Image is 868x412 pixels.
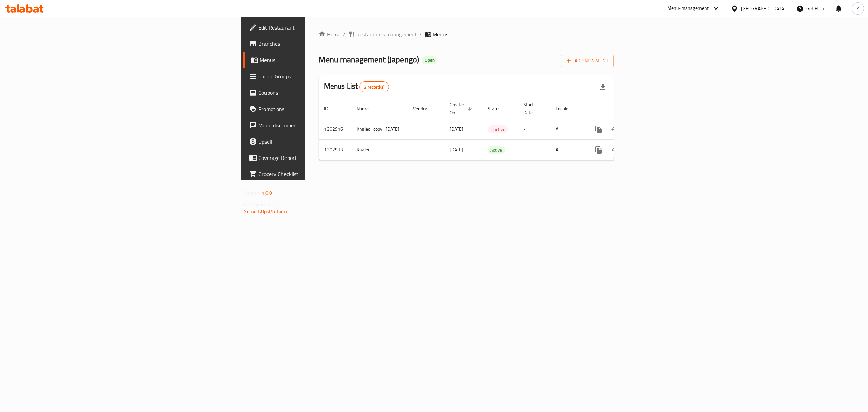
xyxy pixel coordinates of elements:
[258,154,380,162] span: Coverage Report
[523,100,542,117] span: Start Date
[244,189,261,198] span: Version:
[607,142,623,158] button: Change Status
[518,139,550,160] td: -
[856,5,859,12] span: Z
[258,40,380,48] span: Branches
[550,139,585,160] td: All
[258,89,380,97] span: Coupons
[356,30,417,38] span: Restaurants management
[585,98,661,119] th: Actions
[260,56,380,64] span: Menus
[450,100,474,117] span: Created On
[319,52,419,67] span: Menu management ( Japengo )
[258,137,380,146] span: Upsell
[357,105,377,113] span: Name
[258,72,380,80] span: Choice Groups
[244,207,287,216] a: Support.OpsPlatform
[243,150,386,166] a: Coverage Report
[319,98,661,161] table: enhanced table
[741,5,786,12] div: [GEOGRAPHIC_DATA]
[488,146,505,154] span: Active
[488,105,510,113] span: Status
[243,133,386,150] a: Upsell
[607,121,623,137] button: Change Status
[591,121,607,137] button: more
[324,81,389,92] h2: Menus List
[518,119,550,139] td: -
[422,57,437,63] span: Open
[244,200,275,209] span: Get support on:
[433,30,448,38] span: Menus
[667,4,709,13] div: Menu-management
[450,125,463,133] span: [DATE]
[488,126,508,133] span: Inactive
[258,23,380,32] span: Edit Restaurant
[243,101,386,117] a: Promotions
[591,142,607,158] button: more
[258,105,380,113] span: Promotions
[319,30,614,38] nav: breadcrumb
[359,81,389,92] div: Total records count
[422,56,437,64] div: Open
[550,119,585,139] td: All
[450,145,463,154] span: [DATE]
[419,30,422,38] li: /
[243,36,386,52] a: Branches
[567,57,608,65] span: Add New Menu
[243,85,386,101] a: Coupons
[258,121,380,129] span: Menu disclaimer
[243,117,386,133] a: Menu disclaimer
[243,19,386,36] a: Edit Restaurant
[243,166,386,182] a: Grocery Checklist
[324,105,337,113] span: ID
[243,52,386,68] a: Menus
[595,79,611,95] div: Export file
[243,68,386,85] a: Choice Groups
[360,84,389,90] span: 2 record(s)
[561,55,614,67] button: Add New Menu
[556,105,577,113] span: Locale
[262,189,272,198] span: 1.0.0
[413,105,436,113] span: Vendor
[258,170,380,178] span: Grocery Checklist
